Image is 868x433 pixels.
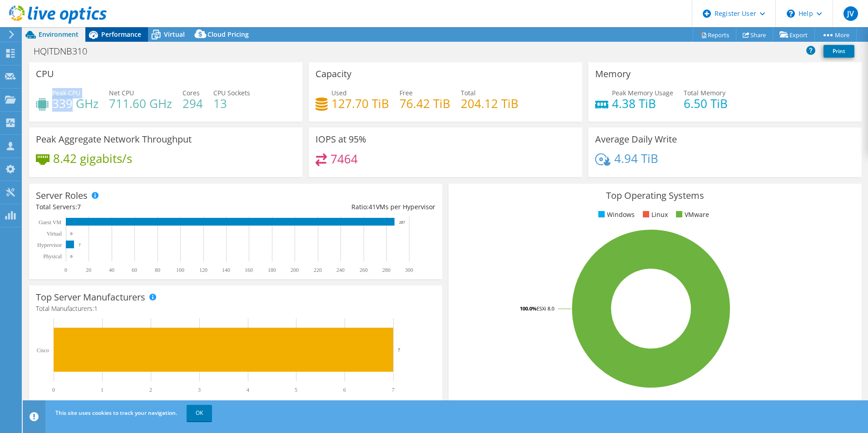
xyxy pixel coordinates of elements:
[314,267,322,273] text: 220
[736,28,773,42] a: Share
[316,69,351,79] h3: Capacity
[52,89,80,97] span: Peak CPU
[70,231,73,236] text: 0
[612,98,673,108] h4: 4.38 TiB
[693,28,736,42] a: Reports
[612,89,673,97] span: Peak Memory Usage
[399,98,450,108] h4: 76.42 TiB
[824,45,854,58] a: Print
[86,267,91,273] text: 20
[198,387,201,393] text: 3
[149,387,152,393] text: 2
[176,267,184,273] text: 100
[52,387,55,393] text: 0
[37,242,62,248] text: Hypervisor
[399,89,413,97] span: Free
[109,98,172,108] h4: 711.60 GHz
[30,46,101,56] h1: HQITDNB310
[64,267,67,273] text: 0
[461,89,476,97] span: Total
[843,6,858,21] span: JV
[596,210,635,220] li: Windows
[199,267,207,273] text: 120
[360,267,368,273] text: 260
[36,191,88,201] h3: Server Roles
[155,267,160,273] text: 80
[79,243,81,247] text: 7
[268,267,276,273] text: 180
[70,254,73,259] text: 0
[814,28,857,42] a: More
[455,191,855,201] h3: Top Operating Systems
[132,267,137,273] text: 60
[213,89,250,97] span: CPU Sockets
[331,89,347,97] span: Used
[207,30,249,39] span: Cloud Pricing
[343,387,346,393] text: 6
[36,304,435,314] h4: Total Manufacturers:
[182,98,203,108] h4: 294
[53,153,132,163] h4: 8.42 gigabits/s
[295,387,297,393] text: 5
[773,28,815,42] a: Export
[595,134,677,144] h3: Average Daily Write
[369,202,376,211] span: 41
[392,387,395,393] text: 7
[331,98,389,108] h4: 127.70 TiB
[291,267,299,273] text: 200
[36,69,54,79] h3: CPU
[641,210,668,220] li: Linux
[55,409,177,417] span: This site uses cookies to track your navigation.
[537,305,554,312] tspan: ESXi 8.0
[245,267,253,273] text: 160
[399,220,405,225] text: 287
[398,347,400,353] text: 7
[787,10,795,18] svg: \n
[684,89,725,97] span: Total Memory
[39,219,61,226] text: Guest VM
[109,267,114,273] text: 40
[37,347,49,354] text: Cisco
[182,89,200,97] span: Cores
[684,98,728,108] h4: 6.50 TiB
[247,387,249,393] text: 4
[614,153,658,163] h4: 4.94 TiB
[382,267,390,273] text: 280
[77,202,81,211] span: 7
[236,202,435,212] div: Ratio: VMs per Hypervisor
[94,304,98,313] span: 1
[336,267,345,273] text: 240
[595,69,631,79] h3: Memory
[36,292,145,302] h3: Top Server Manufacturers
[101,30,141,39] span: Performance
[405,267,413,273] text: 300
[520,305,537,312] tspan: 100.0%
[674,210,709,220] li: VMware
[330,154,358,164] h4: 7464
[52,98,99,108] h4: 339 GHz
[213,98,250,108] h4: 13
[36,202,236,212] div: Total Servers:
[222,267,230,273] text: 140
[39,30,79,39] span: Environment
[461,98,518,108] h4: 204.12 TiB
[109,89,134,97] span: Net CPU
[36,134,192,144] h3: Peak Aggregate Network Throughput
[101,387,104,393] text: 1
[47,231,62,237] text: Virtual
[43,253,62,260] text: Physical
[164,30,185,39] span: Virtual
[187,405,212,421] a: OK
[316,134,366,144] h3: IOPS at 95%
